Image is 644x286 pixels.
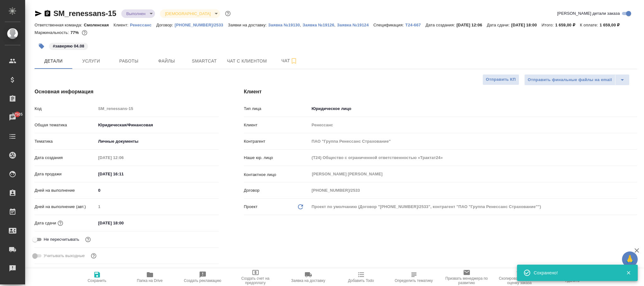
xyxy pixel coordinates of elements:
button: Выбери, если сб и вс нужно считать рабочими днями для выполнения заказа. [90,252,98,260]
p: Тематика [35,138,96,145]
p: Контрагент [244,138,310,145]
p: 1 659,00 ₽ [555,23,580,27]
svg: Подписаться [290,57,298,65]
button: Папка на Drive [124,268,176,286]
div: Юридическая/Финансовая [96,120,218,130]
p: [DATE] 12:06 [456,23,487,27]
p: 1 659,00 ₽ [600,23,625,27]
span: заверяю 04.08 [48,43,89,48]
span: 37505 [8,111,26,118]
button: Определить тематику [388,268,440,286]
span: Папка на Drive [137,278,163,283]
span: Не пересчитывать [44,236,79,243]
div: Личные документы [96,136,218,147]
p: Клиент: [113,23,130,27]
p: Заявка №19130 [268,23,300,27]
span: 🙏 [625,253,635,266]
button: Заявка на доставку [282,268,335,286]
button: 313.26 RUB; [80,29,89,37]
button: Если добавить услуги и заполнить их объемом, то дата рассчитается автоматически [56,219,64,227]
p: Тип лица [244,106,310,112]
button: Заявка №19126 [303,22,334,28]
p: Дата создания [35,155,96,161]
p: Спецификация: [373,23,405,27]
p: Заявка №19124 [337,23,373,27]
button: Создать счет на предоплату [229,268,282,286]
div: Проект по умолчанию (Договор "[PHONE_NUMBER]/2533", контрагент "ПАО "Группа Ренессанс Страхование"") [309,201,637,212]
span: Детали [38,57,69,65]
p: [DATE] 18:00 [511,23,542,27]
span: Создать рекламацию [184,278,221,283]
button: Добавить тэг [35,39,48,53]
a: SM_renessans-15 [53,9,116,18]
p: Заявка №19126 [303,23,334,27]
button: Сохранить [71,268,124,286]
button: Добавить Todo [335,268,388,286]
input: Пустое поле [309,120,637,129]
p: К оплате: [580,23,600,27]
button: Призвать менеджера по развитию [440,268,493,286]
span: Учитывать выходные [44,253,85,259]
button: 🙏 [622,251,638,267]
button: Отправить КП [482,74,519,85]
a: T24-667 [405,22,426,27]
input: Пустое поле [96,202,218,211]
a: [PHONE_NUMBER]/2533 [175,22,228,27]
p: Договор [244,187,310,194]
span: Smartcat [189,57,219,65]
button: Выполнен [124,11,147,16]
p: Итого: [542,23,555,27]
a: 37505 [2,110,24,125]
input: Пустое поле [96,153,151,162]
span: Создать счет на предоплату [233,276,278,285]
div: Юридическое лицо [309,103,637,114]
p: Контактное лицо [244,172,310,178]
button: Скопировать ссылку на оценку заказа [493,268,546,286]
span: Файлы [151,57,182,65]
span: Добавить Todo [348,278,374,283]
p: 77% [70,30,80,35]
p: Договор: [156,23,175,27]
button: [DEMOGRAPHIC_DATA] [163,11,212,16]
span: [PERSON_NAME] детали заказа [557,10,620,17]
p: Наше юр. лицо [244,155,310,161]
p: Дата сдачи: [487,23,511,27]
button: Скопировать ссылку для ЯМессенджера [35,10,42,17]
p: Дата продажи [35,171,96,177]
p: Проект [244,204,258,210]
button: Создать рекламацию [176,268,229,286]
p: Маржинальность: [35,30,70,35]
input: ✎ Введи что-нибудь [96,218,151,228]
button: Заявка №19130 [268,22,300,28]
span: Сохранить [88,278,107,283]
span: Заявка на доставку [291,278,325,283]
button: Заявка №19124 [337,22,373,28]
h4: Клиент [244,88,637,96]
input: Пустое поле [309,186,637,195]
button: Закрыть [622,270,635,276]
div: split button [524,74,630,85]
p: Общая тематика [35,122,96,128]
span: Призвать менеджера по развитию [444,276,489,285]
a: Ренессанс [130,22,156,27]
span: Чат [274,57,305,65]
span: Услуги [76,57,106,65]
p: Клиент [244,122,310,128]
h4: Основная информация [35,88,219,96]
input: ✎ Введи что-нибудь [96,186,218,195]
p: Смоленская [84,23,114,27]
span: Отправить КП [486,76,516,83]
input: ✎ Введи что-нибудь [96,169,151,179]
span: Отправить финальные файлы на email [528,76,612,84]
span: Скопировать ссылку на оценку заказа [497,276,542,285]
input: Пустое поле [96,104,218,113]
input: Пустое поле [309,153,637,162]
div: Выполнен [121,9,155,18]
button: Скопировать ссылку [44,10,51,17]
p: Дата создания: [426,23,456,27]
p: Код [35,106,96,112]
input: Пустое поле [309,137,637,146]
